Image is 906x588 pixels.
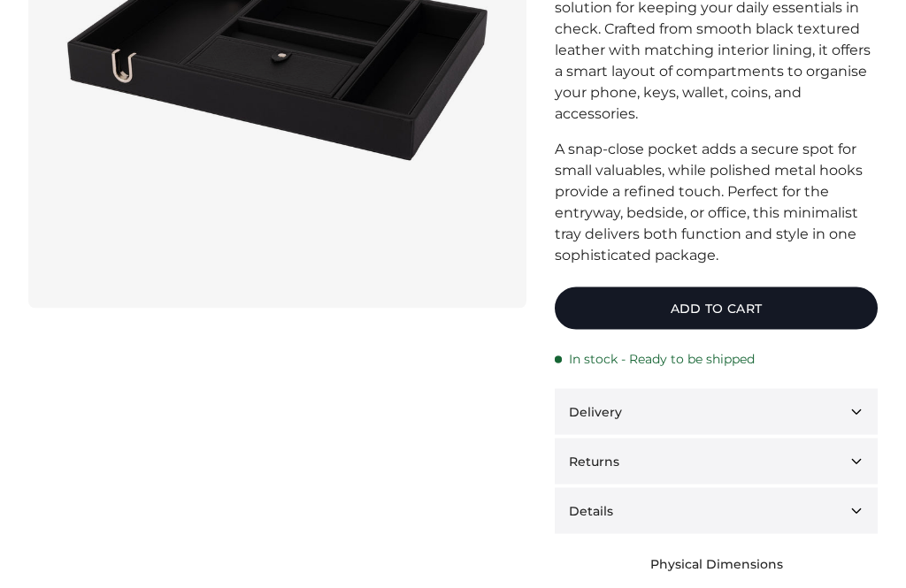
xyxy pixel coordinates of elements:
[555,389,878,435] button: Delivery
[569,351,755,368] span: In stock - Ready to be shipped
[555,139,878,266] p: A snap-close pocket adds a secure spot for small valuables, while polished metal hooks provide a ...
[555,555,878,573] div: Physical Dimensions
[555,488,878,534] button: Details
[555,439,878,485] button: Returns
[555,287,878,330] button: Add to cart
